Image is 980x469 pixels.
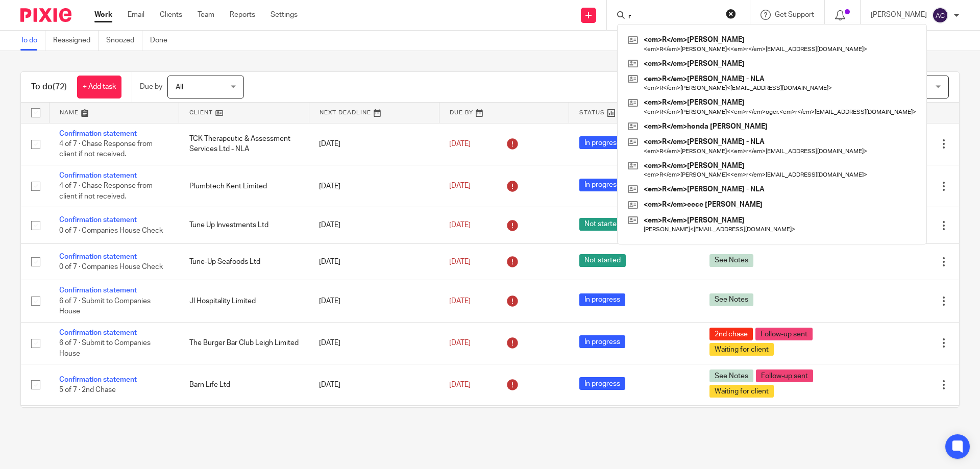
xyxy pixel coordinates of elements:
[179,165,309,207] td: Plumbtech Kent Limited
[59,172,137,179] a: Confirmation statement
[709,254,753,267] span: See Notes
[726,9,736,19] button: Clear
[309,207,439,243] td: [DATE]
[709,293,753,306] span: See Notes
[176,84,183,91] span: All
[775,11,814,18] span: Get Support
[709,369,753,382] span: See Notes
[709,385,774,398] span: Waiting for client
[230,10,255,20] a: Reports
[59,227,163,234] span: 0 of 7 · Companies House Check
[309,243,439,280] td: [DATE]
[755,328,813,340] span: Follow-up sent
[59,386,116,393] span: 5 of 7 · 2nd Chase
[449,298,471,305] span: [DATE]
[94,10,112,20] a: Work
[709,328,753,340] span: 2nd chase
[59,253,137,260] a: Confirmation statement
[309,123,439,165] td: [DATE]
[449,221,471,229] span: [DATE]
[160,10,182,20] a: Clients
[579,293,625,306] span: In progress
[59,263,163,270] span: 0 of 7 · Companies House Check
[932,7,948,23] img: svg%3E
[59,140,153,158] span: 4 of 7 · Chase Response from client if not received.
[579,335,625,348] span: In progress
[179,364,309,406] td: Barn Life Ltd
[140,82,162,92] p: Due by
[31,82,67,92] h1: To do
[179,123,309,165] td: TCK Therapeutic & Assessment Services Ltd - NLA
[59,298,151,315] span: 6 of 7 · Submit to Companies House
[309,165,439,207] td: [DATE]
[449,339,471,347] span: [DATE]
[20,8,71,22] img: Pixie
[579,218,626,231] span: Not started
[179,406,309,448] td: Cbw Retention Through Knowledge Ltd
[449,381,471,388] span: [DATE]
[59,339,151,357] span: 6 of 7 · Submit to Companies House
[756,369,813,382] span: Follow-up sent
[150,31,175,51] a: Done
[449,140,471,147] span: [DATE]
[59,287,137,294] a: Confirmation statement
[59,376,137,383] a: Confirmation statement
[309,280,439,322] td: [DATE]
[20,31,45,51] a: To do
[449,258,471,265] span: [DATE]
[271,10,298,20] a: Settings
[53,83,67,91] span: (72)
[179,207,309,243] td: Tune Up Investments Ltd
[579,377,625,390] span: In progress
[709,343,774,356] span: Waiting for client
[179,280,309,322] td: Jl Hospitality Limited
[309,406,439,448] td: [DATE]
[579,179,625,191] span: In progress
[59,130,137,137] a: Confirmation statement
[59,216,137,224] a: Confirmation statement
[59,183,153,201] span: 4 of 7 · Chase Response from client if not received.
[179,322,309,364] td: The Burger Bar Club Leigh Limited
[128,10,144,20] a: Email
[53,31,99,51] a: Reassigned
[309,322,439,364] td: [DATE]
[106,31,142,51] a: Snoozed
[449,183,471,190] span: [DATE]
[59,329,137,336] a: Confirmation statement
[579,254,626,267] span: Not started
[77,76,121,98] a: + Add task
[871,10,927,20] p: [PERSON_NAME]
[627,12,719,21] input: Search
[179,243,309,280] td: Tune-Up Seafoods Ltd
[198,10,214,20] a: Team
[579,136,625,149] span: In progress
[309,364,439,406] td: [DATE]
